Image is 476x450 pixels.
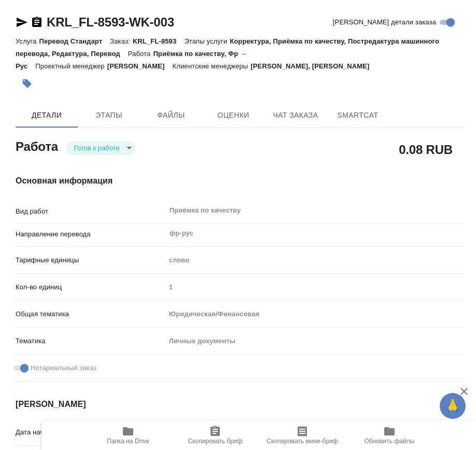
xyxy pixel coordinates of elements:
span: Чат заказа [271,109,320,122]
p: Дата начала работ [16,427,165,438]
button: Добавить тэг [16,72,38,95]
p: Услуга [16,37,39,45]
div: слово [165,251,465,269]
span: Файлы [146,109,196,122]
input: Пустое поле [165,279,465,294]
p: Заказ: [110,37,132,45]
div: Готов к работе [66,141,135,155]
p: Этапы услуги [184,37,230,45]
h2: Работа [16,136,58,155]
div: Личные документы [165,332,465,350]
button: Папка на Drive [85,421,172,450]
button: Скопировать ссылку [31,16,43,29]
p: Клиентские менеджеры [173,62,251,70]
span: Обновить файлы [365,438,415,445]
span: SmartCat [333,109,383,122]
p: Тематика [16,336,165,346]
p: Вид работ [16,206,165,217]
span: Этапы [84,109,134,122]
button: Скопировать мини-бриф [259,421,346,450]
button: Скопировать бриф [172,421,259,450]
span: Скопировать бриф [188,438,242,445]
p: Работа [128,50,153,58]
button: Готов к работе [71,144,123,152]
button: Скопировать ссылку для ЯМессенджера [16,16,28,29]
p: [PERSON_NAME], [PERSON_NAME] [250,62,377,70]
h4: [PERSON_NAME] [16,398,465,411]
div: Юридическая/Финансовая [165,305,465,323]
h2: 0.08 RUB [399,140,453,158]
p: Перевод Стандарт [39,37,110,45]
button: 🙏 [440,393,466,419]
p: Тарифные единицы [16,255,165,265]
p: Проектный менеджер [35,62,107,70]
span: Детали [22,109,72,122]
p: Общая тематика [16,309,165,319]
span: Оценки [208,109,258,122]
p: [PERSON_NAME] [107,62,173,70]
span: Нотариальный заказ [31,363,96,373]
span: 🙏 [444,395,461,417]
span: Скопировать мини-бриф [267,438,338,445]
button: Обновить файлы [346,421,433,450]
span: [PERSON_NAME] детали заказа [333,17,436,27]
a: KRL_FL-8593-WK-003 [47,15,174,29]
p: Кол-во единиц [16,282,165,292]
h4: Основная информация [16,175,465,187]
p: KRL_FL-8593 [133,37,185,45]
span: Папка на Drive [107,438,149,445]
p: Направление перевода [16,229,165,240]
